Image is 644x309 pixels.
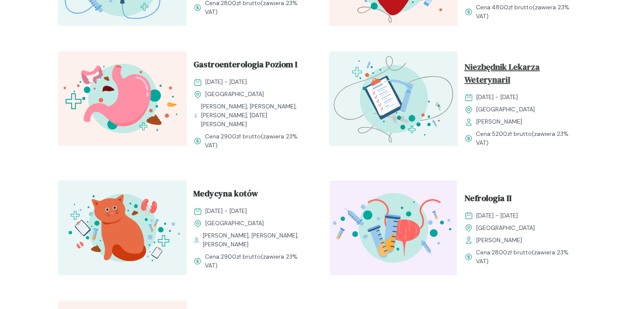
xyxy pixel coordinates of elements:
[203,231,308,249] span: [PERSON_NAME], [PERSON_NAME], [PERSON_NAME]
[221,132,261,140] span: 2900 zł brutto
[476,93,518,102] span: [DATE] - [DATE]
[193,187,258,203] span: Medycyna kotów
[476,130,580,147] span: Cena: (zawiera 23% VAT)
[58,180,187,275] img: aHfQZEMqNJQqH-e8_MedKot_T.svg
[205,77,247,86] span: [DATE] - [DATE]
[58,51,187,146] img: Zpbdlx5LeNNTxNvT_GastroI_T.svg
[193,58,309,74] a: Gastroenterologia Poziom I
[476,236,522,245] span: [PERSON_NAME]
[476,105,535,114] span: [GEOGRAPHIC_DATA]
[492,130,532,138] span: 5200 zł brutto
[329,51,458,146] img: aHe4VUMqNJQqH-M0_ProcMH_T.svg
[205,252,309,270] span: Cena: (zawiera 23% VAT)
[492,3,533,11] span: 4800 zł brutto
[464,192,580,208] a: Nefrologia II
[476,3,580,21] span: Cena: (zawiera 23% VAT)
[205,207,247,215] span: [DATE] - [DATE]
[329,180,458,275] img: ZpgBUh5LeNNTxPrX_Uro_T.svg
[201,102,309,129] span: [PERSON_NAME], [PERSON_NAME], [PERSON_NAME], [DATE][PERSON_NAME]
[221,253,261,260] span: 2900 zł brutto
[476,117,522,126] span: [PERSON_NAME]
[476,248,580,266] span: Cena: (zawiera 23% VAT)
[205,219,264,228] span: [GEOGRAPHIC_DATA]
[193,58,297,74] span: Gastroenterologia Poziom I
[464,192,511,208] span: Nefrologia II
[476,223,535,232] span: [GEOGRAPHIC_DATA]
[205,90,264,99] span: [GEOGRAPHIC_DATA]
[492,248,532,256] span: 2800 zł brutto
[476,211,518,220] span: [DATE] - [DATE]
[193,187,309,203] a: Medycyna kotów
[464,61,580,89] a: Niezbędnik Lekarza WeterynariI
[205,132,309,150] span: Cena: (zawiera 23% VAT)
